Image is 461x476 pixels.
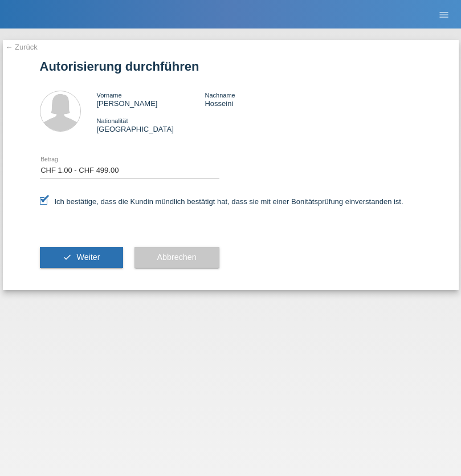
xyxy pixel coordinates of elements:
[157,253,197,262] span: Abbrechen
[40,59,422,74] h1: Autorisierung durchführen
[97,91,205,108] div: [PERSON_NAME]
[205,92,235,99] span: Nachname
[97,117,128,124] span: Nationalität
[205,91,313,108] div: Hosseini
[438,9,450,21] i: menu
[63,253,72,262] i: check
[97,116,205,133] div: [GEOGRAPHIC_DATA]
[134,247,219,268] button: Abbrechen
[76,253,100,262] span: Weiter
[40,247,123,268] button: check Weiter
[6,43,38,51] a: ← Zurück
[97,92,122,99] span: Vorname
[40,197,403,206] label: Ich bestätige, dass die Kundin mündlich bestätigt hat, dass sie mit einer Bonitätsprüfung einvers...
[433,11,455,18] a: menu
